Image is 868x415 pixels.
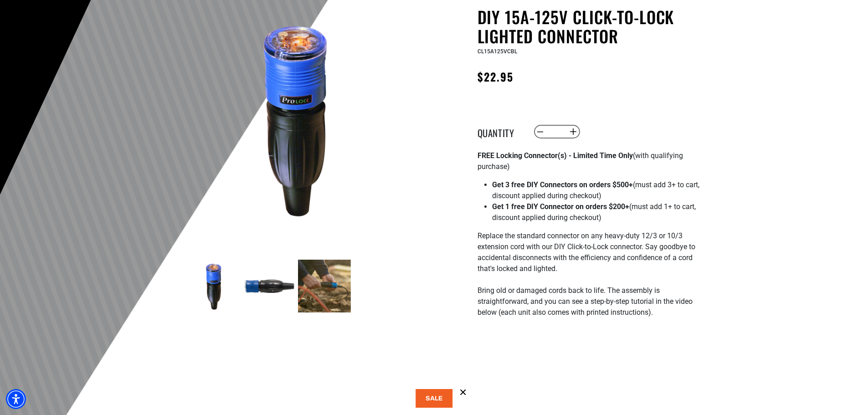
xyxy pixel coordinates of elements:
span: (must add 3+ to cart, discount applied during checkout) [492,180,699,200]
p: Replace the standard connector on any heavy-duty 12/3 or 10/3 extension cord with our DIY Click-t... [478,231,701,329]
span: $22.95 [478,68,514,85]
span: CL15A125VCBL [478,48,517,55]
span: (must add 1+ to cart, discount applied during checkout) [492,202,696,222]
h1: DIY 15A-125V Click-to-Lock Lighted Connector [478,7,701,46]
strong: FREE Locking Connector(s) - Limited Time Only [478,151,633,160]
div: Accessibility Menu [6,389,26,409]
strong: Get 1 free DIY Connector on orders $200+ [492,202,629,211]
span: (with qualifying purchase) [478,151,683,171]
label: Quantity [478,126,523,138]
strong: Get 3 free DIY Connectors on orders $500+ [492,180,633,189]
